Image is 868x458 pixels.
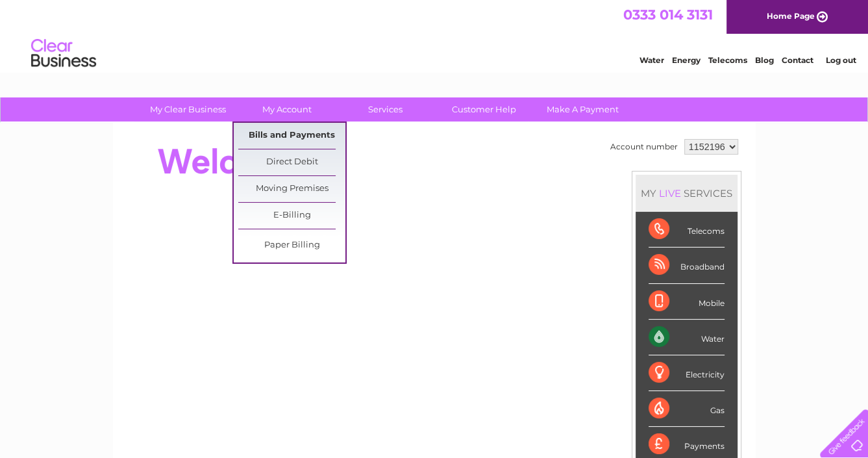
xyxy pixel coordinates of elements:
[649,284,725,320] div: Mobile
[332,97,439,121] a: Services
[649,212,725,248] div: Telecoms
[782,55,813,65] a: Contact
[238,123,345,149] a: Bills and Payments
[649,248,725,283] div: Broadband
[755,55,774,65] a: Blog
[656,187,684,199] div: LIVE
[649,391,725,427] div: Gas
[825,55,856,65] a: Log out
[672,55,701,65] a: Energy
[31,34,97,73] img: logo.png
[238,203,345,229] a: E-Billing
[430,97,538,121] a: Customer Help
[708,55,747,65] a: Telecoms
[238,233,345,259] a: Paper Billing
[636,175,738,212] div: MY SERVICES
[238,176,345,202] a: Moving Premises
[238,149,345,175] a: Direct Debit
[639,55,664,65] a: Water
[134,97,242,121] a: My Clear Business
[233,97,340,121] a: My Account
[607,136,681,158] td: Account number
[128,7,741,63] div: Clear Business is a trading name of Verastar Limited (registered in [GEOGRAPHIC_DATA] No. 3667643...
[623,6,713,23] a: 0333 014 3131
[529,97,636,121] a: Make A Payment
[649,320,725,355] div: Water
[649,355,725,391] div: Electricity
